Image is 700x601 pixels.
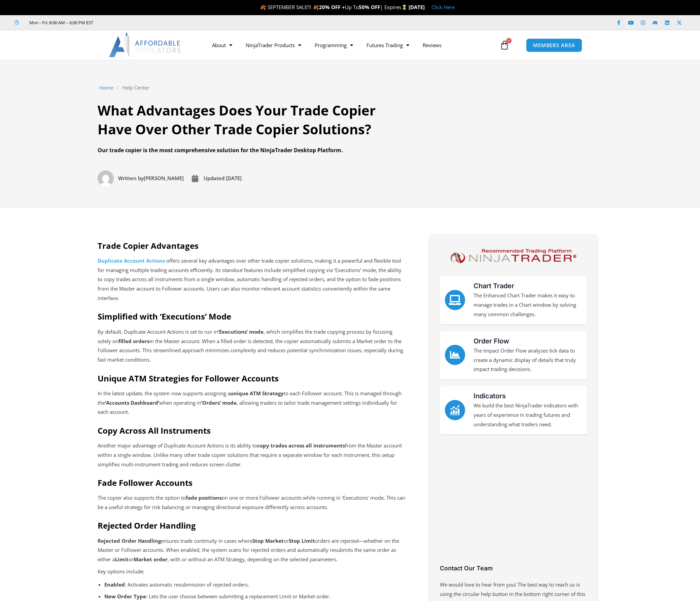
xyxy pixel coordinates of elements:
[98,373,406,383] h2: Unique ATM Strategies for Follower Accounts
[431,4,455,10] a: Click Here
[98,389,406,417] p: In the latest update, the system now supports assigning a to each Follower account. This is manag...
[98,256,406,303] p: offers several key advantages over other trade copier solutions, making it a powerful and flexibl...
[104,581,125,588] strong: Enabled
[490,35,519,55] a: 0
[98,257,165,264] strong: Duplicate Account Actions
[260,4,408,10] span: 🍂 SEPTEMBER SALE!!! 🍂 Up To | Expires
[257,442,345,449] strong: copy trades across all instruments
[445,290,465,310] a: Chart Trader
[98,567,406,576] p: Key options include:
[416,37,448,53] a: Reviews
[319,4,345,10] strong: 20% OFF +
[98,520,406,531] h2: Rejected Order Handling
[474,282,514,290] a: Chart Trader
[134,556,168,563] strong: Market order
[98,101,407,139] h1: What Advantages Does Your Trade Copier Have Over Other Trade Copier Solutions?
[445,400,465,420] a: Indicators
[204,175,224,181] span: Updated
[118,175,144,181] span: Written by
[526,38,582,52] a: MEMBERS AREA
[98,170,114,187] img: Picture of David Koehler
[115,556,129,563] strong: Limit
[533,43,575,48] span: MEMBERS AREA
[99,83,113,93] a: Home
[98,257,166,264] a: Duplicate Account Actions
[98,425,406,436] h2: Copy Across All Instruments
[28,19,93,27] span: Mon - Fri: 8:00 AM – 6:00 PM EST
[205,37,498,53] nav: Menu
[109,33,181,57] img: LogoAI | Affordable Indicators – NinjaTrader
[474,392,506,400] a: Indicators
[98,145,407,156] div: Our trade copier is the most comprehensive solution for the NinjaTrader Desktop Platform.
[98,327,406,365] p: By default, Duplicate Account Actions is set to run in , which simplifies the trade copying proce...
[252,537,284,544] strong: Stop Market
[98,477,406,488] h2: Fade Follower Accounts
[201,399,237,406] strong: ‘Orders’ mode
[105,399,159,406] strong: ‘Accounts Dashboard’
[440,452,587,569] iframe: Customer reviews powered by Trustpilot
[98,493,406,512] p: The copier also supports the option to on one or more Follower accounts while running in ‘Executi...
[474,346,582,374] p: The Impact Order Flow analyzes tick data to create a dynamic display of details that truly impact...
[98,537,161,544] strong: Rejected Order Handling
[440,564,587,572] h3: Contact Our Team
[239,37,308,53] a: NinjaTrader Products
[205,37,239,53] a: About
[474,401,582,429] p: We build the best NinjaTrader indicators with years of experience in trading futures and understa...
[98,536,406,565] p: ensures trade continuity in cases where or orders are rejected—whether on the Master or Follower ...
[104,580,399,590] p: : Activates automatic resubmission of rejected orders.
[103,19,204,26] iframe: Customer reviews powered by Trustpilot
[474,337,509,345] a: Order Flow
[117,83,119,93] span: /
[409,4,425,10] strong: [DATE]
[218,328,264,335] strong: ‘Executions’ mode
[289,537,315,544] strong: Stop Limit
[506,38,512,43] span: 0
[360,37,416,53] a: Futures Trading
[98,311,406,322] h2: Simplified with ‘Executions’ Mode
[116,174,184,183] span: [PERSON_NAME]
[308,37,360,53] a: Programming
[359,4,380,10] strong: 50% OFF
[186,494,222,501] strong: fade positions
[98,441,406,469] p: Another major advantage of Duplicate Account Actions is its ability to from the Master account wi...
[402,5,407,10] img: ⌛
[104,593,146,600] strong: New Order Type
[122,83,149,93] a: Help Center
[474,291,582,319] p: The Enhanced Chart Trader makes it easy to manage trades in a Chart window by solving many common...
[226,175,242,181] time: [DATE]
[445,345,465,365] a: Order Flow
[230,390,284,397] strong: unique ATM Strategy
[118,338,149,344] strong: filled orders
[447,247,580,266] img: NinjaTrader Logo | Affordable Indicators – NinjaTrader
[98,240,406,251] h2: Trade Copier Advantages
